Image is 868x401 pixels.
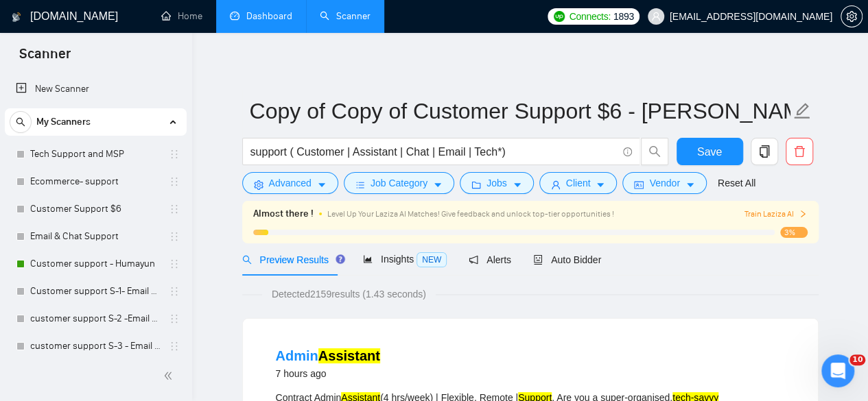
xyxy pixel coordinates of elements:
span: holder [169,258,180,269]
span: Auto Bidder [533,254,601,265]
a: Reset All [718,175,755,191]
span: Scanner [8,44,82,73]
span: Preview Results [242,254,341,265]
span: setting [254,180,263,190]
a: Email & Chat Support [30,223,161,250]
span: holder [169,286,180,297]
span: delete [786,145,812,158]
span: holder [169,341,180,352]
span: info-circle [623,147,632,156]
span: holder [169,231,180,242]
a: Tech Support and MSP [30,141,161,168]
input: Scanner name... [250,94,790,128]
a: Customer support S-1- Email & Chat Support [30,278,161,305]
a: New Scanner [16,75,176,103]
a: homeHome [161,10,202,22]
span: holder [169,204,180,215]
a: setting [841,11,863,22]
span: My Scanners [36,108,91,136]
span: area-chart [363,254,373,264]
span: user [651,12,661,21]
div: Tooltip anchor [334,253,347,265]
span: copy [751,145,777,158]
li: New Scanner [5,75,187,103]
a: customer support S-2 -Email & Chat Support (Bulla) [30,305,161,332]
span: Job Category [371,175,427,191]
span: 1893 [613,9,634,24]
button: Train Laziza AI [744,208,807,221]
button: delete [786,138,813,165]
a: dashboardDashboard [230,10,292,22]
span: robot [533,255,543,265]
a: Customer Support $6 [30,195,161,223]
span: holder [169,149,180,160]
img: logo [12,6,21,28]
span: search [242,255,252,265]
button: userClientcaret-down [539,172,618,194]
span: caret-down [596,180,605,190]
span: Connects: [569,9,610,24]
span: Jobs [486,175,507,191]
a: Customer support - Humayun [30,250,161,278]
span: Advanced [269,175,312,191]
span: edit [793,102,811,120]
button: search [641,138,668,165]
input: Search Freelance Jobs... [250,143,617,160]
button: Save [677,138,743,165]
span: caret-down [317,180,327,190]
span: setting [841,11,862,22]
span: caret-down [433,180,443,190]
span: Alerts [469,254,511,265]
span: folder [471,180,481,190]
span: user [551,180,561,190]
a: Ecommerce- support [30,168,161,195]
button: folderJobscaret-down [460,172,534,194]
span: 3% [780,227,808,238]
span: idcard [634,180,644,190]
button: setting [841,5,863,27]
button: search [10,111,32,133]
button: barsJob Categorycaret-down [344,172,454,194]
a: searchScanner [320,10,371,22]
a: customer support S-3 - Email & Chat Support(Umair) [30,332,161,360]
span: Save [697,143,722,160]
a: AdminAssistant [276,348,380,363]
span: Almost there ! [253,206,314,221]
span: holder [169,176,180,187]
span: Insights [363,254,447,265]
span: caret-down [513,180,522,190]
span: right [799,210,807,218]
span: holder [169,313,180,324]
button: idcardVendorcaret-down [622,172,706,194]
span: Level Up Your Laziza AI Matches! Give feedback and unlock top-tier opportunities ! [327,209,614,219]
span: Vendor [649,175,679,191]
span: NEW [417,252,447,267]
span: Client [566,175,591,191]
span: double-left [163,369,177,382]
span: caret-down [685,180,695,190]
span: 10 [849,354,865,365]
span: search [10,117,31,127]
iframe: Intercom live chat [821,354,854,387]
span: bars [355,180,365,190]
span: search [642,145,668,158]
span: Detected 2159 results (1.43 seconds) [262,287,436,302]
div: 7 hours ago [276,365,380,382]
span: notification [469,255,478,265]
mark: Assistant [318,348,380,363]
button: copy [751,138,778,165]
img: upwork-logo.png [554,11,565,22]
button: settingAdvancedcaret-down [242,172,338,194]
